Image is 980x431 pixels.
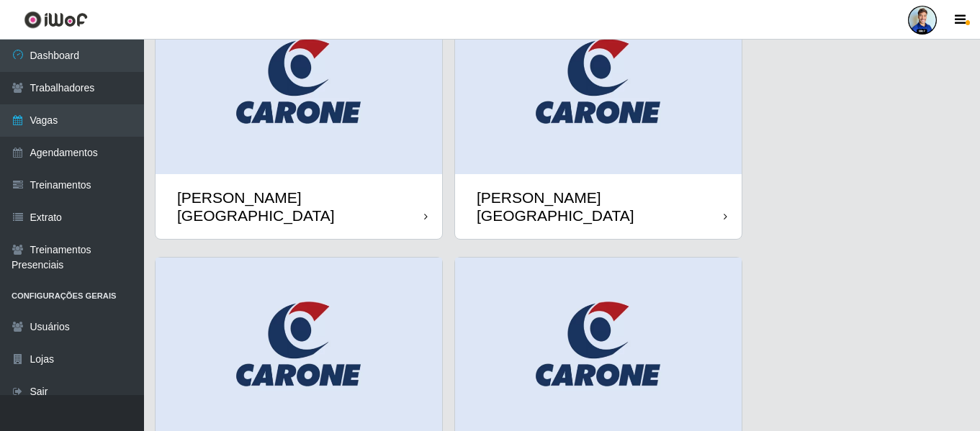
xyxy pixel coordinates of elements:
[24,11,88,29] img: CoreUI Logo
[477,189,724,224] div: [PERSON_NAME][GEOGRAPHIC_DATA]
[177,189,424,224] div: [PERSON_NAME][GEOGRAPHIC_DATA]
